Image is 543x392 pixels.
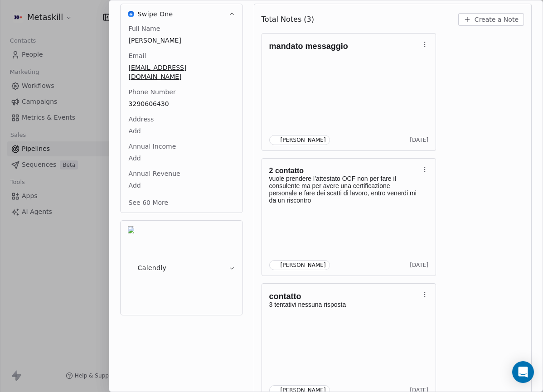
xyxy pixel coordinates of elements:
h3: 2 contatto [269,167,420,175]
span: [PERSON_NAME] [129,36,234,45]
h1: mandato messaggio [269,42,420,51]
div: [PERSON_NAME] [281,137,326,143]
span: 3290606430 [129,99,234,108]
img: G [271,262,277,269]
img: Swipe One [128,11,134,17]
span: Swipe One [138,10,173,19]
span: [DATE] [410,261,428,269]
p: vuole prendere l’attestato OCF non per fare il consulente ma per avere una certificazione persona... [269,175,420,204]
span: Email [127,51,148,60]
span: Add [129,181,234,190]
span: Calendly [138,263,167,272]
h1: contatto [269,292,420,301]
div: Open Intercom Messenger [512,361,534,383]
span: Add [129,154,234,163]
div: [PERSON_NAME] [281,262,326,268]
span: Phone Number [127,87,178,97]
span: [DATE] [410,136,428,144]
p: 3 tentativi nessuna risposta [269,301,420,308]
div: Swipe OneSwipe One [121,24,242,213]
button: See 60 More [123,194,174,211]
span: [EMAIL_ADDRESS][DOMAIN_NAME] [129,63,234,81]
span: Annual Revenue [127,169,182,178]
span: Annual Income [127,142,178,151]
img: Calendly [128,226,134,310]
button: Create a Note [458,13,524,26]
button: Swipe OneSwipe One [121,4,242,24]
span: Total Notes (3) [262,14,314,25]
button: CalendlyCalendly [121,221,242,315]
img: G [271,137,277,144]
span: Full Name [127,24,162,33]
span: Add [129,126,234,136]
span: Create a Note [475,15,519,24]
span: Address [127,115,156,124]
